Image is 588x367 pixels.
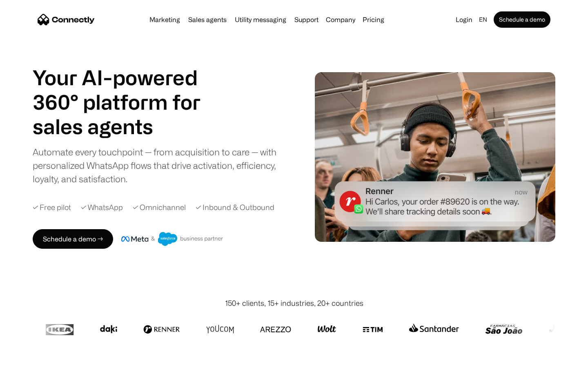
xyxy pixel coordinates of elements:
[359,16,388,23] a: Pricing
[479,14,487,25] div: en
[81,202,123,213] div: ✓ WhatsApp
[452,14,476,25] a: Login
[146,16,183,23] a: Marketing
[8,352,49,364] aside: Language selected: English
[225,298,363,309] div: 150+ clients, 15+ industries, 20+ countries
[291,16,322,23] a: Support
[33,145,290,186] div: Automate every touchpoint — from acquisition to care — with personalized WhatsApp flows that driv...
[185,16,230,23] a: Sales agents
[33,114,220,139] h1: sales agents
[33,229,113,249] a: Schedule a demo →
[121,232,223,246] img: Meta and Salesforce business partner badge.
[232,16,290,23] a: Utility messaging
[133,202,186,213] div: ✓ Omnichannel
[494,11,550,28] a: Schedule a demo
[196,202,274,213] div: ✓ Inbound & Outbound
[33,202,71,213] div: ✓ Free pilot
[16,353,49,364] ul: Language list
[33,65,220,114] h1: Your AI-powered 360° platform for
[326,14,355,25] div: Company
